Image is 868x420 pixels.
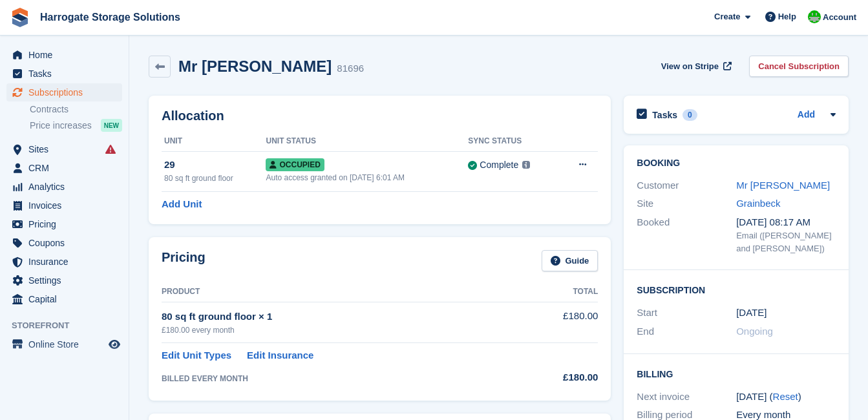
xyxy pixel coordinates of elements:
[162,197,202,212] a: Add Unit
[736,215,836,230] div: [DATE] 08:17 AM
[266,131,468,152] th: Unit Status
[28,196,106,215] span: Invoices
[6,159,122,177] a: menu
[162,109,598,123] h2: Allocation
[778,10,796,23] span: Help
[736,229,836,255] div: Email ([PERSON_NAME] and [PERSON_NAME])
[101,119,122,132] div: NEW
[28,335,106,353] span: Online Store
[637,324,736,339] div: End
[28,83,106,101] span: Subscriptions
[6,215,122,233] a: menu
[30,103,122,116] a: Contracts
[736,198,780,209] a: Grainbeck
[28,271,106,289] span: Settings
[266,158,324,171] span: Occupied
[773,391,798,402] a: Reset
[736,390,836,404] div: [DATE] ( )
[266,172,468,184] div: Auto access granted on [DATE] 6:01 AM
[637,215,736,255] div: Booked
[637,306,736,320] div: Start
[468,131,558,152] th: Sync Status
[10,8,30,27] img: stora-icon-8386f47178a22dfd0bd8f6a31ec36ba5ce8667c1dd55bd0f319d3a0aa187defe.svg
[107,337,122,352] a: Preview store
[162,250,206,271] h2: Pricing
[736,306,767,320] time: 2025-05-12 00:00:00 UTC
[823,11,856,24] span: Account
[808,10,821,23] img: Lee and Michelle Depledge
[637,196,736,211] div: Site
[6,271,122,289] a: menu
[162,282,516,302] th: Product
[736,180,830,191] a: Mr [PERSON_NAME]
[162,348,231,363] a: Edit Unit Types
[162,310,516,324] div: 80 sq ft ground floor × 1
[542,250,598,271] a: Guide
[164,158,266,173] div: 29
[164,173,266,184] div: 80 sq ft ground floor
[162,373,516,384] div: BILLED EVERY MONTH
[637,367,836,380] h2: Billing
[637,158,836,169] h2: Booking
[28,290,106,308] span: Capital
[6,178,122,196] a: menu
[6,290,122,308] a: menu
[28,178,106,196] span: Analytics
[12,319,129,332] span: Storefront
[516,282,598,302] th: Total
[736,326,773,337] span: Ongoing
[162,131,266,152] th: Unit
[656,56,734,77] a: View on Stripe
[749,56,849,77] a: Cancel Subscription
[28,215,106,233] span: Pricing
[714,10,740,23] span: Create
[6,196,122,215] a: menu
[30,118,122,132] a: Price increases NEW
[337,61,364,76] div: 81696
[30,120,92,132] span: Price increases
[516,302,598,342] td: £180.00
[28,253,106,271] span: Insurance
[637,178,736,193] div: Customer
[247,348,313,363] a: Edit Insurance
[28,65,106,83] span: Tasks
[637,283,836,296] h2: Subscription
[28,140,106,158] span: Sites
[683,109,697,121] div: 0
[6,46,122,64] a: menu
[652,109,677,121] h2: Tasks
[28,234,106,252] span: Coupons
[637,390,736,404] div: Next invoice
[35,6,185,28] a: Harrogate Storage Solutions
[522,161,530,169] img: icon-info-grey-7440780725fd019a000dd9b08b2336e03edf1995a4989e88bcd33f0948082b44.svg
[6,83,122,101] a: menu
[480,158,518,172] div: Complete
[516,370,598,385] div: £180.00
[6,335,122,353] a: menu
[6,234,122,252] a: menu
[6,140,122,158] a: menu
[798,108,815,123] a: Add
[162,324,516,336] div: £180.00 every month
[6,253,122,271] a: menu
[28,46,106,64] span: Home
[28,159,106,177] span: CRM
[6,65,122,83] a: menu
[178,58,332,75] h2: Mr [PERSON_NAME]
[661,60,719,73] span: View on Stripe
[105,144,116,154] i: Smart entry sync failures have occurred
